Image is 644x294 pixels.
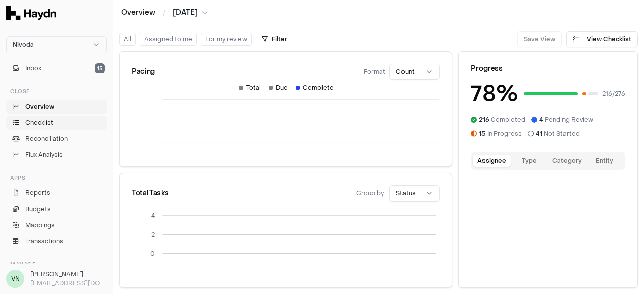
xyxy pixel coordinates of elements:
span: 15 [479,130,486,138]
span: Not Started [536,130,580,138]
span: Flux Analysis [25,150,63,159]
div: Close [6,83,107,100]
tspan: 0 [150,249,155,257]
button: View Checklist [566,31,638,47]
span: 216 [479,116,489,124]
span: Filter [272,35,287,43]
span: Group by: [356,189,385,198]
tspan: 4 [151,212,155,220]
div: Total Tasks [132,188,168,199]
div: Progress [471,64,625,74]
button: Entity [586,155,623,167]
span: 41 [536,130,542,138]
span: Reconciliation [25,134,68,143]
span: Overview [25,102,54,111]
span: 4 [539,116,543,124]
span: Nivoda [13,41,34,49]
div: Pacing [132,67,155,77]
span: Reports [25,188,50,198]
a: Mappings [6,218,107,232]
a: Budgets [6,202,107,216]
button: Assigned to me [140,33,197,46]
span: Mappings [25,221,55,230]
div: Total [239,84,261,92]
span: Budgets [25,205,51,214]
span: Checklist [25,118,53,127]
h3: [PERSON_NAME] [30,270,107,279]
nav: breadcrumb [121,8,208,18]
p: [EMAIL_ADDRESS][DOMAIN_NAME] [30,279,107,288]
span: / [160,7,168,17]
span: [DATE] [173,8,198,18]
span: Transactions [25,237,63,246]
button: Inbox15 [6,61,107,75]
div: Apps [6,170,107,186]
img: Haydn Logo [6,6,56,20]
span: Completed [479,116,525,124]
span: VN [6,270,24,288]
div: Manage [6,256,107,272]
a: Reports [6,186,107,200]
button: [DATE] [173,8,208,18]
button: For my review [201,33,252,46]
button: All [119,33,136,46]
a: Checklist [6,116,107,130]
a: Transactions [6,234,107,248]
a: Flux Analysis [6,148,107,162]
span: Format [364,68,385,76]
span: In Progress [479,130,522,138]
h3: 78 % [471,78,518,110]
span: Inbox [25,64,41,73]
button: Filter [256,31,293,47]
div: Due [269,84,288,92]
tspan: 2 [151,231,155,239]
a: Overview [121,8,155,18]
div: Complete [296,84,334,92]
span: Pending Review [539,116,593,124]
button: Assignee [473,155,511,167]
span: 216 / 276 [602,90,625,98]
button: Category [548,155,586,167]
button: Nivoda [6,36,107,53]
button: Type [511,155,548,167]
a: Overview [6,100,107,114]
a: Reconciliation [6,132,107,146]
